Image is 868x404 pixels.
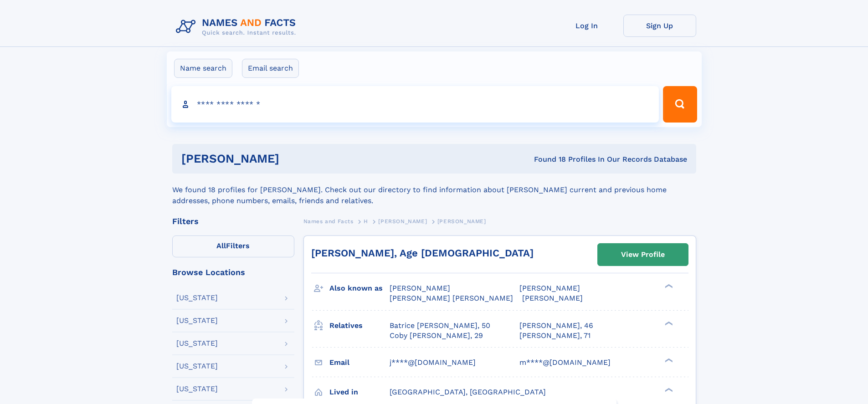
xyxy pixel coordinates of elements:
[181,153,407,164] h1: [PERSON_NAME]
[176,340,218,347] div: [US_STATE]
[329,281,390,296] h3: Also known as
[621,244,665,265] div: View Profile
[390,321,490,331] a: Batrice [PERSON_NAME], 50
[364,215,368,227] a: H
[172,174,696,206] div: We found 18 profiles for [PERSON_NAME]. Check out our directory to find information about [PERSON...
[329,355,390,370] h3: Email
[216,241,226,250] span: All
[390,284,450,292] span: [PERSON_NAME]
[406,154,687,164] div: Found 18 Profiles In Our Records Database
[519,284,580,292] span: [PERSON_NAME]
[390,388,546,396] span: [GEOGRAPHIC_DATA], [GEOGRAPHIC_DATA]
[437,218,486,225] span: [PERSON_NAME]
[519,331,591,341] a: [PERSON_NAME], 71
[663,320,673,326] div: ❯
[172,217,294,225] div: Filters
[176,294,218,302] div: [US_STATE]
[329,384,390,400] h3: Lived in
[364,218,368,225] span: H
[663,283,673,289] div: ❯
[519,321,593,331] a: [PERSON_NAME], 46
[623,15,696,37] a: Sign Up
[176,385,218,393] div: [US_STATE]
[390,294,513,302] span: [PERSON_NAME] [PERSON_NAME]
[522,294,583,302] span: [PERSON_NAME]
[242,59,299,78] label: Email search
[176,363,218,370] div: [US_STATE]
[172,15,303,39] img: Logo Names and Facts
[390,331,483,341] a: Coby [PERSON_NAME], 29
[311,247,534,259] a: [PERSON_NAME], Age [DEMOGRAPHIC_DATA]
[176,317,218,324] div: [US_STATE]
[329,318,390,333] h3: Relatives
[378,215,427,227] a: [PERSON_NAME]
[663,86,697,123] button: Search Button
[172,268,294,276] div: Browse Locations
[598,244,688,266] a: View Profile
[663,357,673,363] div: ❯
[171,86,659,123] input: search input
[303,215,354,227] a: Names and Facts
[378,218,427,225] span: [PERSON_NAME]
[663,387,673,393] div: ❯
[550,15,623,37] a: Log In
[174,59,232,78] label: Name search
[172,235,294,257] label: Filters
